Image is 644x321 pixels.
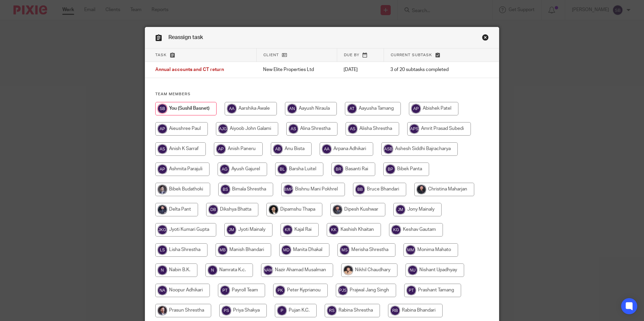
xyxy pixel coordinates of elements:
span: Client [263,53,279,57]
a: Close this dialog window [482,34,489,43]
p: [DATE] [344,66,377,73]
span: Task [155,53,167,57]
p: New Elite Properties Ltd [263,66,330,73]
span: Reassign task [168,35,203,40]
h4: Team members [155,92,489,97]
span: Annual accounts and CT return [155,68,224,72]
span: Due by [344,53,359,57]
span: Current subtask [391,53,432,57]
td: 3 of 20 subtasks completed [384,62,473,78]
